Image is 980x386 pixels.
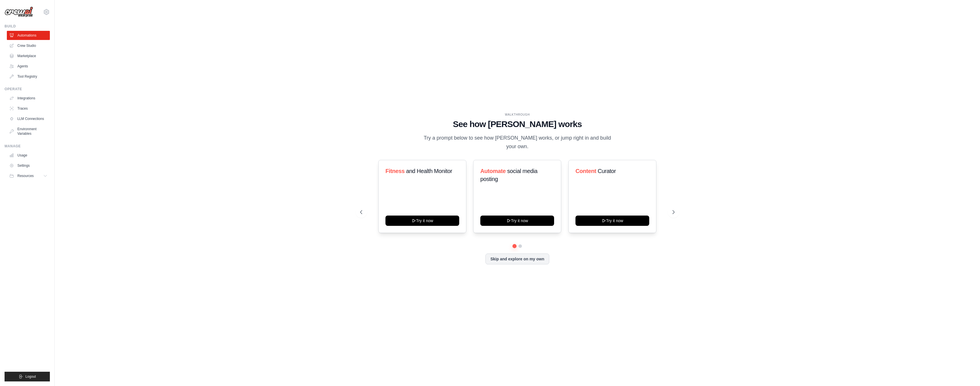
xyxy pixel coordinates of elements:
a: Crew Studio [7,41,50,50]
a: Settings [7,161,50,170]
a: Integrations [7,94,50,103]
span: Logout [25,374,36,379]
span: social media posting [480,168,538,182]
button: Resources [7,171,50,180]
a: Traces [7,104,50,113]
span: Content [575,168,596,174]
button: Logout [5,372,50,381]
div: Build [5,24,50,29]
button: Skip and explore on my own [485,254,549,264]
a: Tool Registry [7,72,50,81]
button: Try it now [480,216,554,226]
span: Fitness [385,168,405,174]
img: Logo [5,7,33,17]
a: Usage [7,151,50,160]
a: Agents [7,62,50,71]
button: Try it now [385,216,459,226]
a: Environment Variables [7,124,50,138]
span: and Health Monitor [406,168,452,174]
button: Try it now [575,216,649,226]
a: LLM Connections [7,114,50,123]
a: Marketplace [7,51,50,61]
div: Manage [5,144,50,148]
p: Try a prompt below to see how [PERSON_NAME] works, or jump right in and build your own. [422,134,613,151]
span: Curator [598,168,616,174]
h1: See how [PERSON_NAME] works [360,119,675,129]
iframe: Chat Widget [952,359,980,386]
div: WALKTHROUGH [360,112,675,117]
span: Automate [480,168,506,174]
div: Operate [5,87,50,91]
a: Automations [7,31,50,40]
span: Resources [17,174,34,178]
